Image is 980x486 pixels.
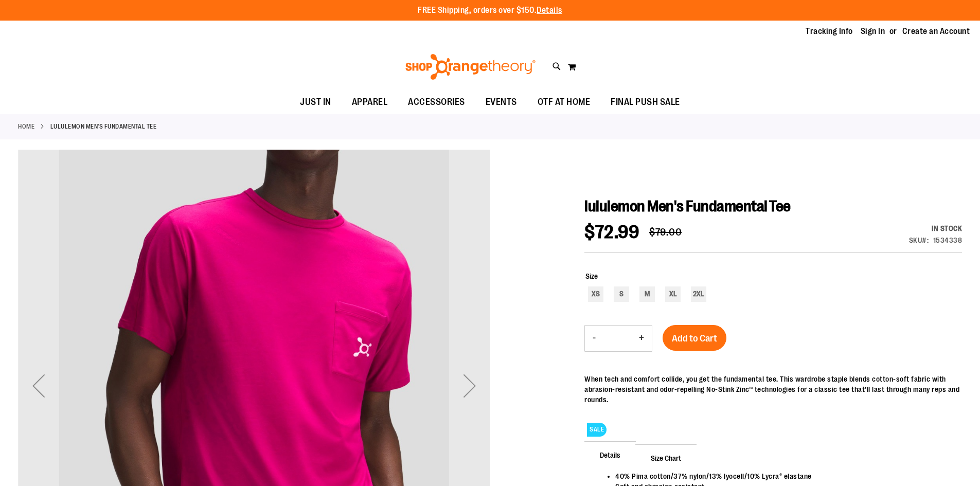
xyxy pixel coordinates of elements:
[352,91,388,114] span: APPAREL
[614,286,629,302] div: S
[300,91,331,114] span: JUST IN
[909,223,963,233] div: Availability
[404,54,537,80] img: Shop Orangetheory
[18,122,34,131] a: Home
[806,26,853,37] a: Tracking Info
[408,91,465,114] span: ACCESSORIES
[665,286,681,302] div: XL
[538,91,591,114] span: OTF AT HOME
[418,5,562,16] p: FREE Shipping, orders over $150.
[639,286,655,302] div: M
[584,441,636,468] span: Details
[585,326,603,351] button: Decrease product quantity
[584,197,791,215] span: lululemon Men's Fundamental Tee
[909,223,963,233] div: In stock
[588,286,603,302] div: XS
[585,272,598,280] span: Size
[635,444,697,471] span: Size Chart
[584,374,962,405] div: When tech and comfort collide, you get the fundamental tee. This wardrobe staple blends cotton-so...
[663,325,726,351] button: Add to Cart
[909,236,929,244] strong: SKU
[672,333,717,344] span: Add to Cart
[615,471,952,481] li: 40% Pima cotton/37% nylon/13% lyocell/10% Lycra® elastane
[587,423,607,437] span: SALE
[691,286,706,302] div: 2XL
[902,26,970,37] a: Create an Account
[584,222,639,243] span: $72.99
[537,6,562,15] a: Details
[50,122,157,131] strong: lululemon Men's Fundamental Tee
[933,235,963,245] div: 1534338
[861,26,885,37] a: Sign In
[486,91,517,114] span: EVENTS
[603,326,631,351] input: Product quantity
[611,91,680,114] span: FINAL PUSH SALE
[631,326,652,351] button: Increase product quantity
[649,226,682,238] span: $79.00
